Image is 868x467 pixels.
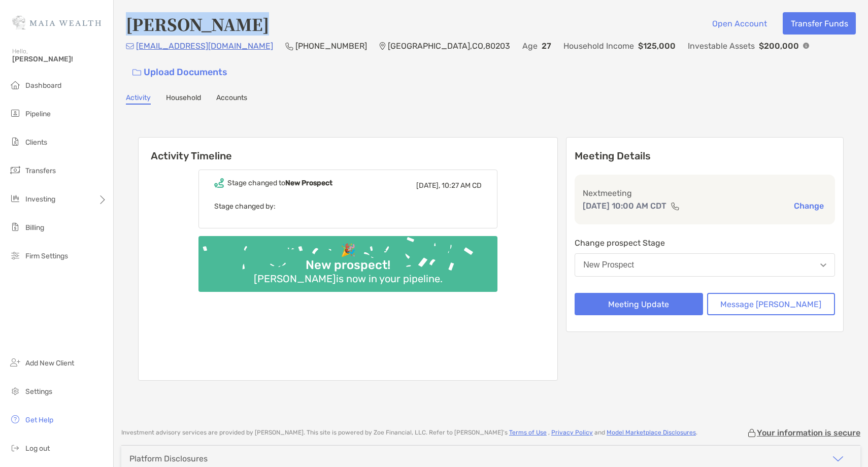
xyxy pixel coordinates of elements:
[285,42,293,50] img: Phone Icon
[9,107,21,119] img: pipeline icon
[166,93,201,105] a: Household
[132,69,141,76] img: button icon
[759,40,799,52] p: $200,000
[250,273,447,285] div: [PERSON_NAME] is now in your pipeline.
[12,55,107,63] span: [PERSON_NAME]!
[607,429,696,436] a: Model Marketplace Disclosures
[575,293,703,315] button: Meeting Update
[522,40,538,52] p: Age
[25,252,68,260] span: Firm Settings
[563,40,634,52] p: Household Income
[25,138,47,147] span: Clients
[9,221,21,233] img: billing icon
[121,429,697,437] p: Investment advisory services are provided by [PERSON_NAME] . This site is powered by Zoe Financia...
[638,40,676,52] p: $125,000
[9,249,21,261] img: firm-settings icon
[136,40,273,52] p: [EMAIL_ADDRESS][DOMAIN_NAME]
[9,442,21,454] img: logout icon
[416,181,440,190] span: [DATE],
[337,243,360,258] div: 🎉
[388,40,510,52] p: [GEOGRAPHIC_DATA] , CO , 80203
[820,263,826,267] img: Open dropdown arrow
[575,150,835,162] p: Meeting Details
[9,79,21,91] img: dashboard icon
[25,223,44,232] span: Billing
[12,4,101,41] img: Zoe Logo
[214,200,482,213] p: Stage changed by:
[9,136,21,148] img: clients icon
[832,453,844,465] img: icon arrow
[285,179,332,187] b: New Prospect
[126,61,234,83] a: Upload Documents
[551,429,593,436] a: Privacy Policy
[216,93,247,105] a: Accounts
[25,444,50,453] span: Log out
[575,237,835,249] p: Change prospect Stage
[302,258,394,273] div: New prospect!
[126,93,151,105] a: Activity
[139,138,557,162] h6: Activity Timeline
[583,260,634,270] div: New Prospect
[25,195,55,204] span: Investing
[542,40,551,52] p: 27
[9,385,21,397] img: settings icon
[509,429,547,436] a: Terms of Use
[25,387,52,396] span: Settings
[442,181,482,190] span: 10:27 AM CD
[791,201,827,211] button: Change
[25,166,56,175] span: Transfers
[126,43,134,49] img: Email Icon
[671,202,680,210] img: communication type
[198,236,497,283] img: Confetti
[688,40,755,52] p: Investable Assets
[295,40,367,52] p: [PHONE_NUMBER]
[25,416,53,424] span: Get Help
[583,199,666,212] p: [DATE] 10:00 AM CDT
[9,413,21,425] img: get-help icon
[126,12,269,36] h4: [PERSON_NAME]
[25,359,74,368] span: Add New Client
[803,43,809,49] img: Info Icon
[757,428,860,438] p: Your information is secure
[583,187,827,199] p: Next meeting
[575,253,835,277] button: New Prospect
[25,81,61,90] span: Dashboard
[783,12,856,35] button: Transfer Funds
[25,110,51,118] span: Pipeline
[379,42,386,50] img: Location Icon
[214,178,224,188] img: Event icon
[227,179,332,187] div: Stage changed to
[129,454,208,463] div: Platform Disclosures
[9,164,21,176] img: transfers icon
[9,192,21,205] img: investing icon
[707,293,835,315] button: Message [PERSON_NAME]
[9,356,21,369] img: add_new_client icon
[704,12,775,35] button: Open Account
